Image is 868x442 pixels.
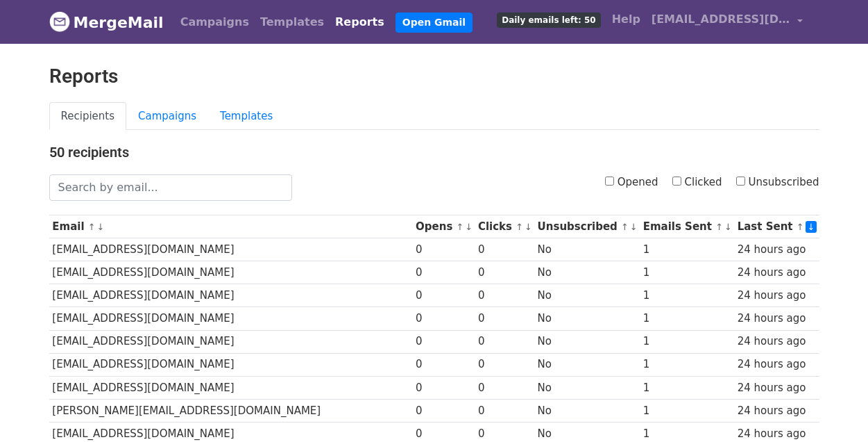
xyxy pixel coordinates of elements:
[799,375,868,442] iframe: Chat Widget
[126,102,208,131] a: Campaigns
[534,330,640,353] td: No
[734,307,819,330] td: 24 hours ago
[49,238,413,261] td: [EMAIL_ADDRESS][DOMAIN_NAME]
[606,6,646,33] a: Help
[412,215,475,238] th: Opens
[49,102,127,131] a: Recipients
[534,376,640,399] td: No
[49,261,413,284] td: [EMAIL_ADDRESS][DOMAIN_NAME]
[175,8,255,36] a: Campaigns
[491,6,606,33] a: Daily emails left: 50
[534,238,640,261] td: No
[255,8,330,36] a: Templates
[640,399,734,422] td: 1
[49,376,413,399] td: [EMAIL_ADDRESS][DOMAIN_NAME]
[640,353,734,376] td: 1
[715,222,723,232] a: ↑
[734,330,819,353] td: 24 hours ago
[475,353,534,376] td: 0
[475,330,534,353] td: 0
[49,8,164,37] a: MergeMail
[640,215,734,238] th: Emails Sent
[640,261,734,284] td: 1
[412,238,475,261] td: 0
[534,307,640,330] td: No
[457,222,464,232] a: ↑
[734,353,819,376] td: 24 hours ago
[475,261,534,284] td: 0
[646,6,808,38] a: [EMAIL_ADDRESS][DOMAIN_NAME]
[799,375,868,442] div: 聊天小组件
[395,13,473,33] a: Open Gmail
[806,221,817,233] a: ↓
[475,215,534,238] th: Clicks
[49,144,819,161] h4: 50 recipients
[475,307,534,330] td: 0
[734,399,819,422] td: 24 hours ago
[97,222,105,232] a: ↓
[534,353,640,376] td: No
[652,11,790,28] span: [EMAIL_ADDRESS][DOMAIN_NAME]
[534,399,640,422] td: No
[475,238,534,261] td: 0
[412,399,475,422] td: 0
[734,238,819,261] td: 24 hours ago
[49,307,413,330] td: [EMAIL_ADDRESS][DOMAIN_NAME]
[49,284,413,307] td: [EMAIL_ADDRESS][DOMAIN_NAME]
[475,284,534,307] td: 0
[49,11,70,32] img: MergeMail logo
[736,177,745,186] input: Unsubscribed
[640,307,734,330] td: 1
[605,174,658,190] label: Opened
[534,215,640,238] th: Unsubscribed
[736,174,819,190] label: Unsubscribed
[88,222,96,232] a: ↑
[734,376,819,399] td: 24 hours ago
[525,222,532,232] a: ↓
[412,376,475,399] td: 0
[605,177,614,186] input: Opened
[475,376,534,399] td: 0
[49,353,413,376] td: [EMAIL_ADDRESS][DOMAIN_NAME]
[640,330,734,353] td: 1
[49,330,413,353] td: [EMAIL_ADDRESS][DOMAIN_NAME]
[640,284,734,307] td: 1
[49,174,292,201] input: Search by email...
[734,284,819,307] td: 24 hours ago
[412,307,475,330] td: 0
[672,174,722,190] label: Clicked
[734,261,819,284] td: 24 hours ago
[734,215,819,238] th: Last Sent
[475,399,534,422] td: 0
[516,222,523,232] a: ↑
[330,8,390,36] a: Reports
[412,353,475,376] td: 0
[797,222,804,232] a: ↑
[412,261,475,284] td: 0
[49,399,413,422] td: [PERSON_NAME][EMAIL_ADDRESS][DOMAIN_NAME]
[630,222,638,232] a: ↓
[412,330,475,353] td: 0
[534,261,640,284] td: No
[724,222,732,232] a: ↓
[412,284,475,307] td: 0
[465,222,473,232] a: ↓
[49,215,413,238] th: Email
[497,13,600,28] span: Daily emails left: 50
[640,238,734,261] td: 1
[672,177,681,186] input: Clicked
[534,284,640,307] td: No
[640,376,734,399] td: 1
[208,102,284,131] a: Templates
[49,65,819,88] h2: Reports
[621,222,629,232] a: ↑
